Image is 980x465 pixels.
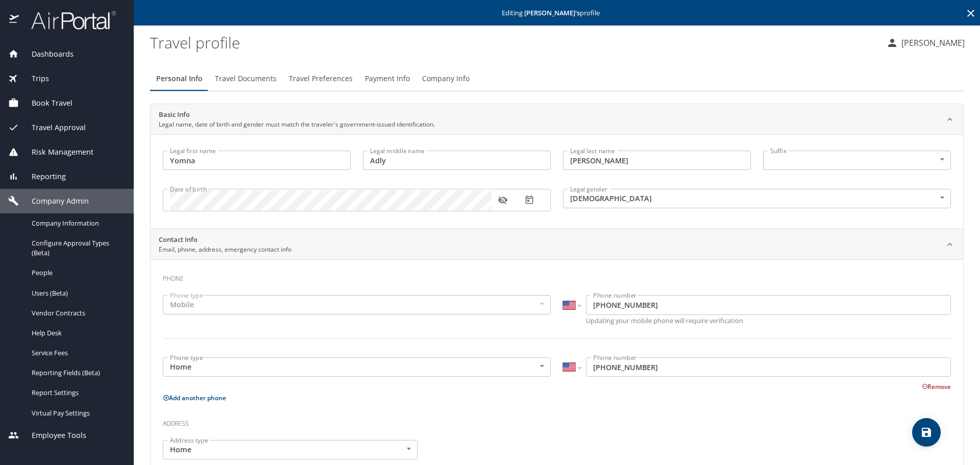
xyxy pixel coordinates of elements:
[163,357,551,377] div: Home
[524,8,580,17] strong: [PERSON_NAME] 's
[289,72,353,85] span: Travel Preferences
[150,27,878,58] h1: Travel profile
[32,388,121,398] span: Report Settings
[32,328,121,338] span: Help Desk
[151,104,963,135] div: Basic InfoLegal name, date of birth and gender must match the traveler's government-issued identi...
[912,418,941,447] button: save
[19,48,73,60] span: Dashboards
[922,382,951,391] button: Remove
[19,97,72,109] span: Book Travel
[563,189,951,208] div: [DEMOGRAPHIC_DATA]
[159,110,435,120] h2: Basic Info
[365,72,410,85] span: Payment Info
[151,134,963,229] div: Basic InfoLegal name, date of birth and gender must match the traveler's government-issued identi...
[163,440,418,459] div: Home
[163,412,951,430] h3: Address
[32,288,121,298] span: Users (Beta)
[422,72,470,85] span: Company Info
[215,72,277,85] span: Travel Documents
[19,122,86,133] span: Travel Approval
[20,10,116,30] img: airportal-logo.png
[163,267,951,285] h3: Phone
[32,238,121,258] span: Configure Approval Types (Beta)
[163,295,551,314] div: Mobile
[159,120,435,129] p: Legal name, date of birth and gender must match the traveler's government-issued identification.
[32,268,121,278] span: People
[159,245,291,254] p: Email, phone, address, emergency contact info
[32,368,121,378] span: Reporting Fields (Beta)
[586,317,951,324] p: Updating your mobile phone will require verification
[898,37,965,49] p: [PERSON_NAME]
[32,218,121,228] span: Company Information
[19,430,86,441] span: Employee Tools
[19,73,49,84] span: Trips
[19,146,93,158] span: Risk Management
[163,394,226,402] button: Add another phone
[151,229,963,260] div: Contact InfoEmail, phone, address, emergency contact info
[32,308,121,318] span: Vendor Contracts
[19,195,89,207] span: Company Admin
[150,66,964,91] div: Profile
[882,34,969,52] button: [PERSON_NAME]
[32,408,121,418] span: Virtual Pay Settings
[9,10,20,30] img: icon-airportal.png
[137,10,977,16] p: Editing profile
[19,171,66,182] span: Reporting
[32,348,121,358] span: Service Fees
[156,72,203,85] span: Personal Info
[159,235,291,245] h2: Contact Info
[763,151,951,170] div: ​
